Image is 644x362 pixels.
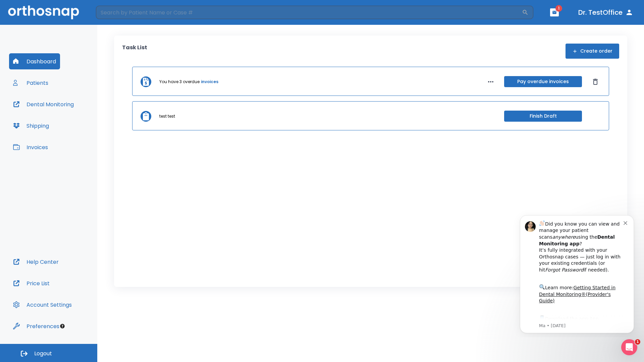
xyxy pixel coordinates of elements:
[9,75,52,91] button: Patients
[9,297,76,313] button: Account Settings
[159,79,200,85] p: You have 3 overdue
[9,275,54,291] button: Price List
[29,114,114,120] p: Message from Ma, sent 5w ago
[59,323,65,329] div: Tooltip anchor
[9,53,60,69] button: Dashboard
[555,5,562,12] span: 1
[96,6,522,19] input: Search by Patient Name or Case #
[114,10,119,16] button: Dismiss notification
[590,76,601,87] button: Dismiss
[29,107,89,119] a: App Store
[621,339,637,355] iframe: Intercom live chat
[635,339,640,345] span: 1
[566,44,619,59] button: Create order
[9,318,63,334] button: Preferences
[504,76,582,87] button: Pay overdue invoices
[29,105,114,139] div: Download the app: | ​ Let us know if you need help getting started!
[159,113,175,119] p: test test
[576,6,636,18] button: Dr. TestOffice
[9,254,63,270] button: Help Center
[122,44,147,59] p: Task List
[9,96,78,112] button: Dental Monitoring
[510,209,644,337] iframe: Intercom notifications message
[201,79,218,85] a: invoices
[9,139,52,155] button: Invoices
[504,111,582,122] button: Finish Draft
[9,118,53,134] button: Shipping
[34,350,52,357] span: Logout
[8,5,79,19] img: Orthosnap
